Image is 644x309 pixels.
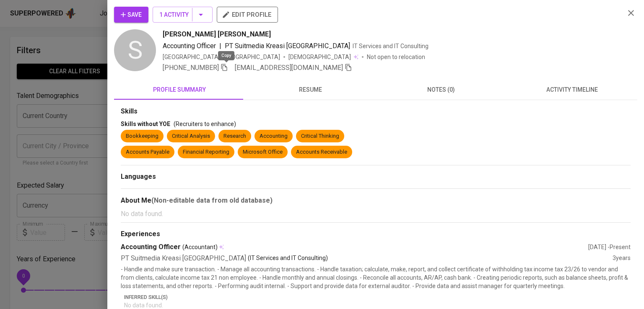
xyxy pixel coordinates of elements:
[159,10,206,20] span: 1 Activity
[250,85,371,95] span: resume
[124,294,631,301] p: Inferred Skill(s)
[296,148,347,156] div: Accounts Receivable
[243,148,283,156] div: Microsoft Office
[121,209,631,219] p: No data found.
[163,42,216,50] span: Accounting Officer
[121,196,631,206] div: About Me
[288,53,352,61] span: [DEMOGRAPHIC_DATA]
[121,242,588,252] div: Accounting Officer
[163,53,280,61] div: [GEOGRAPHIC_DATA], [GEOGRAPHIC_DATA]
[163,29,271,39] span: [PERSON_NAME] [PERSON_NAME]
[163,64,219,72] span: [PHONE_NUMBER]
[114,29,156,71] div: S
[126,148,169,156] div: Accounts Payable
[153,7,213,23] button: 1 Activity
[119,85,240,95] span: profile summary
[225,42,350,50] span: PT Suitmedia Kreasi [GEOGRAPHIC_DATA]
[588,243,631,251] div: [DATE] - Present
[121,121,170,127] span: Skills without YOE
[121,229,631,239] div: Experiences
[381,85,501,95] span: notes (0)
[217,11,278,18] a: edit profile
[217,7,278,23] button: edit profile
[114,7,148,23] button: Save
[121,172,631,182] div: Languages
[613,254,631,263] div: 3 years
[260,132,288,140] div: Accounting
[219,41,221,51] span: |
[121,265,631,290] p: - Handle and make sure transaction. - Manage all accounting transactions. - Handle taxation; calc...
[183,148,229,156] div: Financial Reporting
[353,43,428,49] span: IT Services and IT Consulting
[174,121,236,127] span: (Recruiters to enhance)
[223,9,271,20] span: edit profile
[172,132,210,140] div: Critical Analysis
[121,10,142,20] span: Save
[367,53,425,61] p: Not open to relocation
[182,243,218,251] span: (Accountant)
[121,107,631,116] div: Skills
[121,254,613,263] div: PT Suitmedia Kreasi [GEOGRAPHIC_DATA]
[235,64,343,72] span: [EMAIL_ADDRESS][DOMAIN_NAME]
[301,132,339,140] div: Critical Thinking
[512,85,632,95] span: activity timeline
[248,254,328,263] p: (IT Services and IT Consulting)
[151,196,273,204] b: (Non-editable data from old database)
[126,132,158,140] div: Bookkeeping
[223,132,246,140] div: Research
